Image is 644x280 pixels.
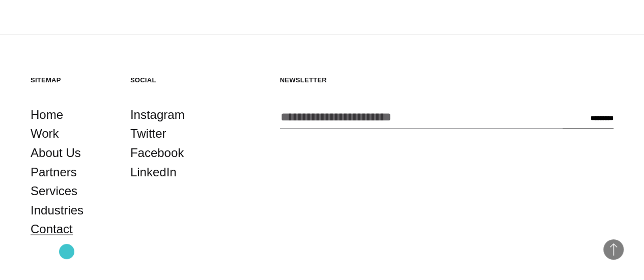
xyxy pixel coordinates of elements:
h5: Social [130,75,215,84]
a: Instagram [130,105,185,124]
a: LinkedIn [130,162,177,181]
a: Contact [31,219,73,238]
button: Back to Top [603,239,624,260]
a: Twitter [130,123,166,143]
a: Partners [31,162,77,181]
a: Work [31,123,59,143]
a: About Us [31,143,81,162]
a: Industries [31,200,83,220]
h5: Sitemap [31,75,115,84]
a: Home [31,105,63,124]
a: Facebook [130,143,184,162]
h5: Newsletter [280,75,613,84]
a: Services [31,181,77,200]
